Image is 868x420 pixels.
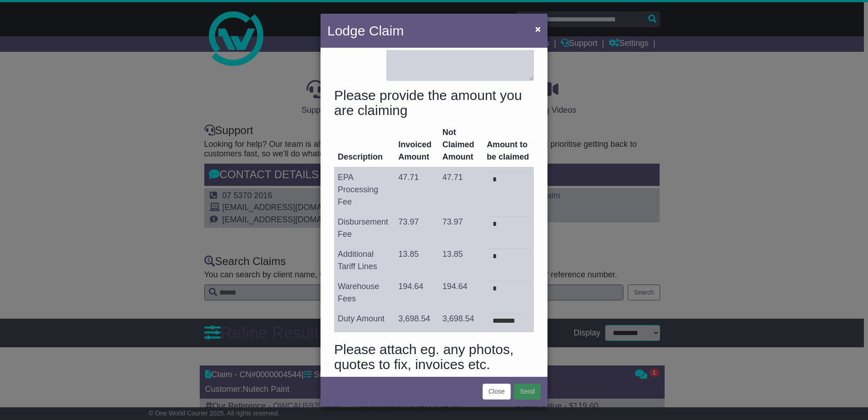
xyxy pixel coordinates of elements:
th: Not Claimed Amount [439,123,483,167]
td: 3,698.54 [439,309,483,332]
td: 3,698.54 [395,309,439,332]
td: 47.71 [395,167,439,212]
button: Close [483,384,511,400]
td: 194.64 [395,276,439,309]
button: Send [514,384,541,400]
th: Amount to be claimed [483,123,534,167]
td: Additional Tariff Lines [334,244,395,276]
td: 194.64 [439,276,483,309]
td: 73.97 [395,212,439,244]
button: Close [531,20,545,38]
th: Description [334,123,395,167]
td: Disbursement Fee [334,212,395,244]
td: Duty Amount [334,309,395,332]
td: 47.71 [439,167,483,212]
td: 13.85 [395,244,439,276]
td: Warehouse Fees [334,276,395,309]
h4: Please provide the amount you are claiming [334,88,534,118]
td: 73.97 [439,212,483,244]
th: Invoiced Amount [395,123,439,167]
h4: Please attach eg. any photos, quotes to fix, invoices etc. [334,342,534,372]
td: 13.85 [439,244,483,276]
h4: Lodge Claim [327,20,404,41]
span: × [535,24,541,34]
td: EPA Processing Fee [334,167,395,212]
